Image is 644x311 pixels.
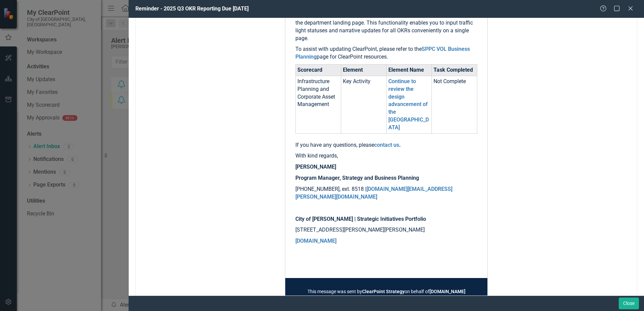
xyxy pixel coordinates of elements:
span: [PHONE_NUMBER], ext. 8518 | [295,186,452,200]
th: Task Completed [432,65,477,76]
button: Close [619,298,639,309]
strong: ClearPoint Strategy [362,289,405,294]
span: [PERSON_NAME] [295,164,336,170]
span: [STREET_ADDRESS][PERSON_NAME][PERSON_NAME] [295,227,425,233]
strong: . [374,142,401,148]
th: Element Name [386,65,432,76]
a: [DOMAIN_NAME][EMAIL_ADDRESS][PERSON_NAME][DOMAIN_NAME] [295,186,452,200]
th: Scorecard [296,65,341,76]
a: contact us [374,142,399,148]
span: Program Manager, Strategy and Business Planning [295,175,419,181]
span: Reminder - 2025 Q3 OKR Reporting Due [DATE] [135,5,249,12]
a: Continue to review the design advancement of the [GEOGRAPHIC_DATA] [388,78,429,131]
p: With kind regards, [295,152,477,160]
p: To assist with updating ClearPoint, please refer to the page for ClearPoint resources. [295,45,477,61]
p: Or you may choose to enter updates directly through the table featured on the department landing ... [295,11,477,42]
td: Infrastructure Planning and Corporate Asset Management [296,76,341,133]
th: Element [341,65,386,76]
td: Not Complete [432,76,477,133]
span: City of [PERSON_NAME] | Strategic Initiatives Portfolio [295,216,426,222]
td: Key Activity [341,76,386,133]
a: [DOMAIN_NAME] [295,238,336,244]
